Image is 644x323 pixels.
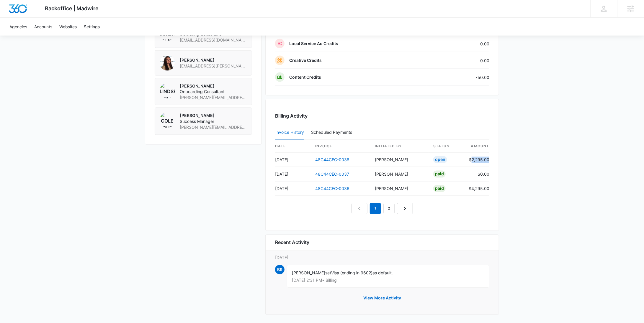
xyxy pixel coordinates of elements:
[180,118,247,124] span: Success Manager
[275,140,310,153] th: date
[429,140,464,153] th: status
[433,156,447,163] div: Open
[464,182,489,196] td: $4,295.00
[160,113,175,128] img: Cole Rouse
[310,140,370,153] th: invoice
[275,153,310,167] td: [DATE]
[180,83,247,89] p: [PERSON_NAME]
[315,157,349,162] a: 48C44CEC-0038
[372,271,393,276] span: as default.
[427,52,489,69] td: 0.00
[56,18,80,36] a: Websites
[275,112,489,119] h3: Billing Activity
[464,140,489,153] th: amount
[80,18,103,36] a: Settings
[464,153,489,167] td: $2,295.00
[289,41,338,47] p: Local Service Ad Credits
[464,167,489,182] td: $0.00
[160,83,175,98] img: Lindsey Collett
[311,130,354,134] div: Scheduled Payments
[275,126,304,140] button: Invoice History
[275,182,310,196] td: [DATE]
[180,37,247,43] span: [EMAIL_ADDRESS][DOMAIN_NAME]
[370,153,429,167] td: [PERSON_NAME]
[427,69,489,86] td: 750.00
[383,203,395,214] a: Page 2
[331,271,372,276] span: Visa (ending in 9602)
[289,57,322,63] p: Creative Credits
[433,171,446,178] div: Paid
[275,265,285,274] span: BR
[180,95,247,100] span: [PERSON_NAME][EMAIL_ADDRESS][PERSON_NAME][DOMAIN_NAME]
[292,278,484,283] p: [DATE] 2:31 PM • Billing
[180,124,247,130] span: [PERSON_NAME][EMAIL_ADDRESS][PERSON_NAME][DOMAIN_NAME]
[180,113,247,118] p: [PERSON_NAME]
[180,63,247,69] span: [EMAIL_ADDRESS][PERSON_NAME][DOMAIN_NAME]
[6,18,31,36] a: Agencies
[370,203,381,214] em: 1
[370,182,429,196] td: [PERSON_NAME]
[275,167,310,182] td: [DATE]
[289,74,321,80] p: Content Credits
[357,291,407,305] button: View More Activity
[31,18,56,36] a: Accounts
[427,35,489,52] td: 0.00
[315,172,349,177] a: 48C44CEC-0037
[45,5,99,11] span: Backoffice | Madwire
[433,185,446,192] div: Paid
[315,186,349,191] a: 48C44CEC-0036
[160,55,175,71] img: Audriana Talamantes
[370,140,429,153] th: Initiated By
[180,57,247,63] p: [PERSON_NAME]
[370,167,429,182] td: [PERSON_NAME]
[180,89,247,95] span: Onboarding Consultant
[275,255,489,261] p: [DATE]
[397,203,413,214] a: Next Page
[275,239,309,246] h6: Recent Activity
[352,203,413,214] nav: Pagination
[325,271,331,276] span: set
[292,271,325,276] span: [PERSON_NAME]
